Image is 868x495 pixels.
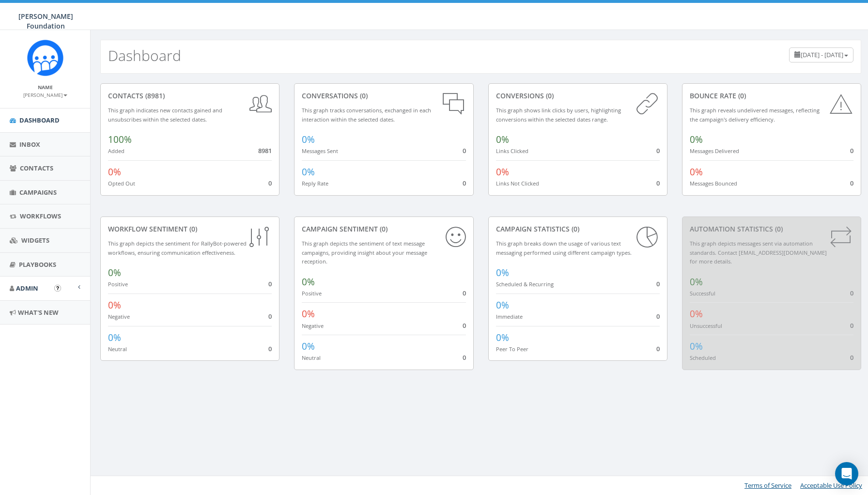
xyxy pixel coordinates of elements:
span: 0% [108,331,121,344]
span: 0% [496,266,509,279]
small: Negative [108,313,130,320]
span: 0% [690,166,703,178]
small: [PERSON_NAME] [23,92,67,98]
span: 0 [463,289,466,297]
small: Added [108,147,124,155]
div: Workflow Sentiment [108,224,272,234]
span: (0) [773,224,783,233]
span: Workflows [20,212,61,220]
small: This graph depicts the sentiment of text message campaigns, providing insight about your message ... [302,240,427,265]
span: Admin [16,284,38,293]
span: 0% [108,266,121,279]
small: Negative [302,322,324,329]
small: Scheduled [690,354,716,361]
small: Successful [690,290,715,297]
span: (0) [358,91,368,100]
span: 0% [302,308,315,320]
small: Links Not Clicked [496,180,539,187]
a: [PERSON_NAME] [23,90,67,99]
h2: Dashboard [108,47,181,63]
small: This graph breaks down the usage of various text messaging performed using different campaign types. [496,240,632,256]
div: Automation Statistics [690,224,853,234]
div: conversions [496,91,660,101]
span: 0 [850,289,853,297]
small: This graph depicts the sentiment for RallyBot-powered workflows, ensuring communication effective... [108,240,247,256]
span: 0% [302,133,315,146]
span: [PERSON_NAME] Foundation [18,12,73,31]
small: This graph indicates new contacts gained and unsubscribes within the selected dates. [108,107,222,123]
span: 0 [268,179,272,187]
span: 0 [850,179,853,187]
span: Contacts [20,164,53,172]
span: 0% [690,133,703,146]
img: Rally_Corp_Icon.png [27,40,63,76]
span: Widgets [21,236,49,245]
span: 0% [496,299,509,311]
span: 0% [690,340,703,353]
span: 0 [268,344,272,353]
span: (0) [187,224,197,233]
small: Neutral [302,354,321,361]
div: contacts [108,91,272,101]
small: This graph tracks conversations, exchanged in each interaction within the selected dates. [302,107,431,123]
small: Links Clicked [496,147,528,155]
a: Terms of Service [744,481,791,490]
span: 0 [463,321,466,330]
div: Open Intercom Messenger [835,462,858,485]
span: 0 [656,344,660,353]
span: 0 [656,312,660,321]
span: 0% [690,308,703,320]
small: Messages Sent [302,147,338,155]
span: 0 [850,321,853,330]
span: 0 [463,179,466,187]
span: 0 [850,353,853,362]
span: 0 [656,279,660,288]
small: Messages Delivered [690,147,739,155]
small: Messages Bounced [690,180,737,187]
small: Peer To Peer [496,345,528,353]
span: 0 [656,179,660,187]
span: 0 [268,312,272,321]
small: Reply Rate [302,180,328,187]
small: Unsuccessful [690,322,722,329]
span: Inbox [19,140,40,149]
span: 0% [302,276,315,288]
small: Scheduled & Recurring [496,280,554,288]
span: 0% [108,166,121,178]
button: Open In-App Guide [54,285,61,292]
div: Bounce Rate [690,91,853,101]
span: 0% [302,340,315,353]
span: (0) [736,91,746,100]
span: 100% [108,133,132,146]
span: 0% [496,133,509,146]
div: Campaign Sentiment [302,224,465,234]
span: Campaigns [19,188,57,197]
small: Name [38,84,53,91]
span: (0) [544,91,554,100]
span: 0 [850,146,853,155]
small: This graph reveals undelivered messages, reflecting the campaign's delivery efficiency. [690,107,820,123]
small: Immediate [496,313,523,320]
span: 0 [463,146,466,155]
span: 0% [690,276,703,288]
small: Neutral [108,345,127,353]
span: 8981 [258,146,272,155]
span: [DATE] - [DATE] [801,50,843,59]
small: Opted Out [108,180,135,187]
span: 0% [496,331,509,344]
small: This graph depicts messages sent via automation standards. Contact [EMAIL_ADDRESS][DOMAIN_NAME] f... [690,240,827,265]
span: 0% [302,166,315,178]
a: Acceptable Use Policy [800,481,862,490]
small: Positive [108,280,128,288]
span: Playbooks [19,260,56,269]
span: 0 [656,146,660,155]
span: (8981) [143,91,165,100]
span: What's New [18,308,59,317]
span: (0) [378,224,387,233]
span: 0% [496,166,509,178]
div: conversations [302,91,465,101]
small: This graph shows link clicks by users, highlighting conversions within the selected dates range. [496,107,621,123]
div: Campaign Statistics [496,224,660,234]
small: Positive [302,290,322,297]
span: (0) [570,224,579,233]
